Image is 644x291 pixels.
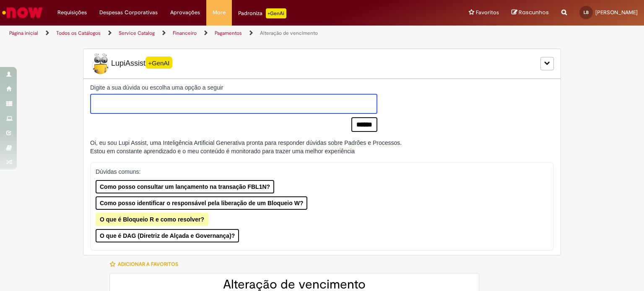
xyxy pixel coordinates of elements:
[9,30,38,36] a: Página inicial
[519,8,549,16] span: Rascunhos
[145,57,172,69] span: +GenAI
[96,196,307,210] button: Como posso identificar o responsável pela liberação de um Bloqueio W?
[57,8,87,17] span: Requisições
[90,53,111,74] img: Lupi
[173,30,197,36] a: Financeiro
[56,30,101,36] a: Todos os Catálogos
[1,4,44,21] img: ServiceNow
[170,8,200,17] span: Aprovações
[96,180,274,193] button: Como posso consultar um lançamento na transação FBL1N?
[260,30,318,36] a: Alteração de vencimento
[96,167,540,176] p: Dúvidas comuns:
[90,83,377,92] label: Digite a sua dúvida ou escolha uma opção a seguir
[584,10,589,15] span: LB
[119,30,155,36] a: Service Catalog
[595,9,638,16] span: [PERSON_NAME]
[109,255,183,273] button: Adicionar a Favoritos
[213,8,226,17] span: More
[90,139,402,155] div: Oi, eu sou Lupi Assist, uma Inteligência Artificial Generativa pronta para responder dúvidas sobr...
[90,53,172,74] span: LupiAssist
[83,49,561,79] div: LupiLupiAssist+GenAI
[266,8,286,18] p: +GenAi
[476,8,499,17] span: Favoritos
[215,30,242,36] a: Pagamentos
[96,213,208,226] button: O que é Bloqueio R e como resolver?
[99,8,158,17] span: Despesas Corporativas
[238,8,286,18] div: Padroniza
[512,9,549,17] a: Rascunhos
[96,229,239,242] button: O que é DAG (Diretriz de Alçada e Governança)?
[118,261,178,268] span: Adicionar a Favoritos
[6,26,423,41] ul: Trilhas de página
